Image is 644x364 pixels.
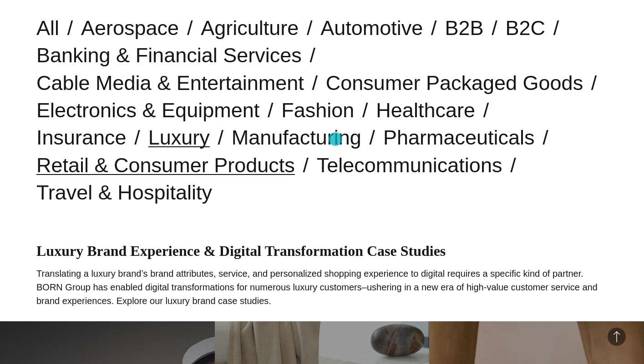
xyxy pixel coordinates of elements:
p: Translating a luxury brand’s brand attributes, service, and personalized shopping experience to d... [36,267,608,308]
a: All [36,16,59,40]
a: B2C [505,16,545,40]
a: Insurance [36,126,127,149]
a: Healthcare [376,99,475,122]
a: Electronics & Equipment [36,99,259,122]
a: Fashion [281,99,354,122]
a: Agriculture [201,16,299,40]
a: Telecommunications [317,154,502,177]
a: B2B [445,16,483,40]
a: Travel & Hospitality [36,181,212,204]
button: Back to Top [608,328,626,346]
a: Manufacturing [232,126,361,149]
a: Cable Media & Entertainment [36,71,304,95]
a: Pharmaceuticals [383,126,535,149]
a: Luxury [148,126,210,149]
a: Retail & Consumer Products [36,154,295,177]
a: Automotive [320,16,423,40]
a: Consumer Packaged Goods [326,71,583,95]
a: Banking & Financial Services [36,44,302,67]
h1: Luxury Brand Experience & Digital Transformation Case Studies [36,243,608,259]
a: Aerospace [81,16,179,40]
